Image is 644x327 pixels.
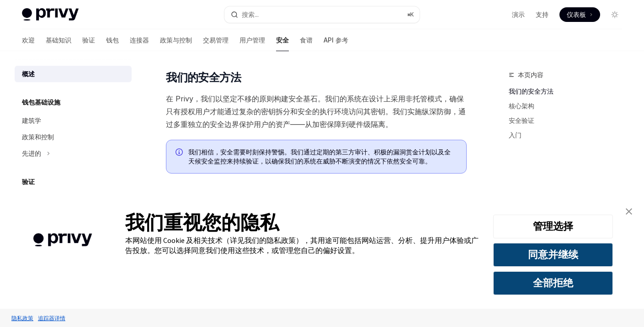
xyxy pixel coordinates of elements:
[15,112,132,129] a: 建筑学
[176,148,185,158] svg: 信息
[106,29,119,51] a: 钱包
[9,310,36,326] a: 隐私政策
[607,7,622,22] button: 切换暗模式
[324,36,348,44] font: API 参考
[300,36,313,44] font: 食谱
[626,208,632,215] img: 关闭横幅
[15,129,132,145] a: 政策和控制
[160,36,192,44] font: 政策与控制
[509,84,629,99] a: 我们的安全方法
[509,87,554,95] font: 我们的安全方法
[130,36,149,44] font: 连接器
[22,8,79,21] img: 灯光标志
[166,196,209,209] font: 核心架构
[493,243,613,267] button: 同意并继续
[22,196,60,204] font: 用户身份验证
[493,215,613,238] button: 管理选择
[203,29,229,51] a: 交易管理
[11,315,33,322] font: 隐私政策
[22,70,35,78] font: 概述
[125,211,279,234] font: 我们重视您的隐私
[166,94,466,129] font: 在 Privy，我们以坚定不移的原则构建安全基石。我们的系统在设计上采用非托管模式，确保只有授权用户才能通过复杂的密钥拆分和安全的执行环境访问其密钥。我们实施纵深防御，通过多重独立的安全边界保护...
[106,36,119,44] font: 钱包
[410,11,414,18] font: K
[224,6,420,23] button: 搜索...⌘K
[22,133,54,141] font: 政策和控制
[512,10,525,19] a: 演示
[188,148,451,165] font: 我们相信，安全需要时刻保持警惕。我们通过定期的第三方审计、积极的漏洞赏金计划以及全天候安全监控来持续验证，以确保我们的系统在威胁不断演变的情况下依然安全可靠。
[276,29,289,51] a: 安全
[509,116,534,124] font: 安全验证
[22,36,35,44] font: 欢迎
[240,29,265,51] a: 用户管理
[15,66,132,82] a: 概述
[518,71,543,79] font: 本页内容
[125,236,479,255] font: 本网站使用 Cookie 及相关技术（详见我们的隐私政策），其用途可能包括网站运营、分析、提升用户体验或广告投放。您可以选择同意我们使用这些技术，或管理您自己的偏好设置。
[82,29,95,51] a: 验证
[46,29,71,51] a: 基础知识
[509,131,522,139] font: 入门
[22,178,35,185] font: 验证
[559,7,600,22] a: 仪表板
[242,11,259,18] font: 搜索...
[509,113,629,128] a: 安全验证
[528,248,578,261] font: 同意并继续
[160,29,192,51] a: 政策与控制
[82,36,95,44] font: 验证
[22,149,41,157] font: 先进的
[512,11,525,18] font: 演示
[15,192,132,208] a: 用户身份验证
[38,315,65,322] font: 追踪器详情
[46,36,71,44] font: 基础知识
[203,36,229,44] font: 交易管理
[509,99,629,113] a: 核心架构
[509,128,629,142] a: 入门
[22,98,60,106] font: 钱包基础设施
[533,220,573,232] font: 管理选择
[533,276,573,289] font: 全部拒绝
[300,29,313,51] a: 食谱
[240,36,265,44] font: 用户管理
[620,202,638,221] a: 关闭横幅
[14,220,112,260] img: 公司徽标
[15,145,132,162] button: 先进的
[407,11,410,18] font: ⌘
[22,29,35,51] a: 欢迎
[276,36,289,44] font: 安全
[536,10,548,19] a: 支持
[536,11,548,18] font: 支持
[166,71,241,84] font: 我们的安全方法
[36,310,68,326] a: 追踪器详情
[509,102,534,110] font: 核心架构
[493,271,613,295] button: 全部拒绝
[567,11,586,18] font: 仪表板
[324,29,348,51] a: API 参考
[22,116,41,124] font: 建筑学
[130,29,149,51] a: 连接器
